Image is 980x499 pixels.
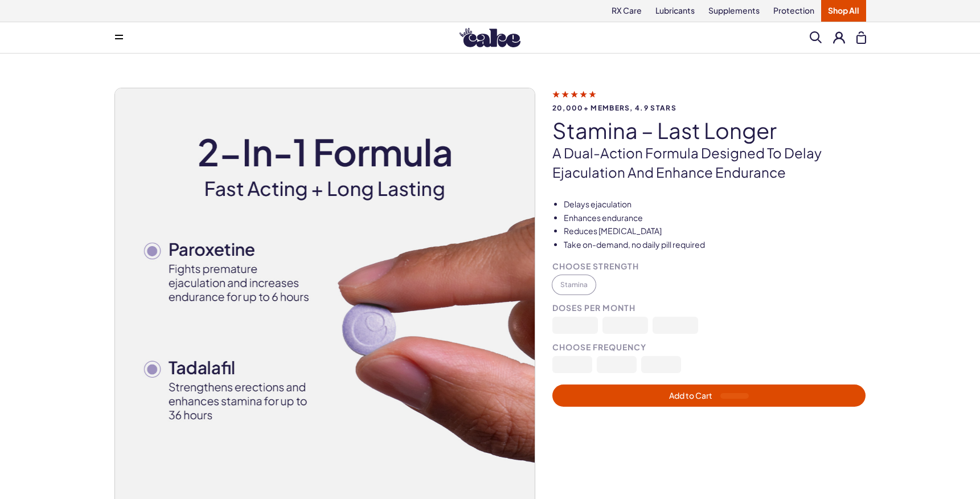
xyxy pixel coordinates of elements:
[564,239,866,251] li: Take on-demand, no daily pill required
[564,199,866,210] li: Delays ejaculation
[460,28,520,47] img: Hello Cake
[552,118,866,142] h1: Stamina – Last Longer
[552,385,866,407] button: Add to Cart
[552,104,866,112] span: 20,000+ members, 4.9 stars
[552,144,866,182] p: A dual-action formula designed to delay ejaculation and enhance endurance
[564,226,866,237] li: Reduces [MEDICAL_DATA]
[552,89,866,112] a: 20,000+ members, 4.9 stars
[564,212,866,224] li: Enhances endurance
[669,390,749,400] span: Add to Cart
